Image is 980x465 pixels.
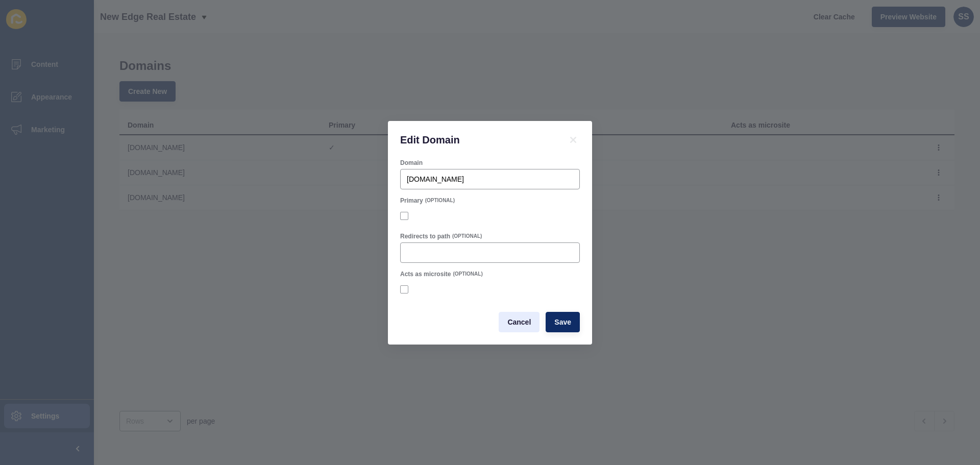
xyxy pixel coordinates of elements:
[453,271,482,278] span: (OPTIONAL)
[400,270,451,278] label: Acts as microsite
[400,197,423,205] label: Primary
[400,133,554,146] h1: Edit Domain
[554,317,571,327] span: Save
[452,233,482,240] span: (OPTIONAL)
[425,197,455,204] span: (OPTIONAL)
[499,312,540,332] button: Cancel
[507,317,531,327] span: Cancel
[400,159,423,167] label: Domain
[546,312,580,332] button: Save
[400,232,450,240] label: Redirects to path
